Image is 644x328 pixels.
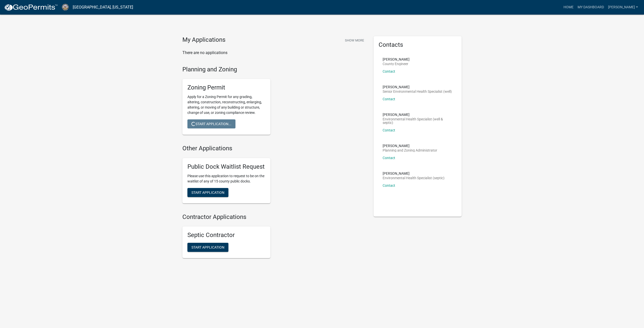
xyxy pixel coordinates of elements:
[187,173,265,184] p: Please use this application to request to be on the waitlist of any of 15 county public docks.
[182,213,366,221] h4: Contractor Applications
[182,66,366,73] h4: Planning and Zoning
[182,213,366,262] wm-workflow-list-section: Contractor Applications
[383,183,395,188] a: Contact
[73,3,133,12] a: [GEOGRAPHIC_DATA], [US_STATE]
[383,58,410,61] p: [PERSON_NAME]
[191,245,224,249] span: Start Application
[606,3,640,12] a: [PERSON_NAME]
[62,4,69,11] img: Cerro Gordo County, Iowa
[191,122,231,126] span: Start Application...
[191,190,224,194] span: Start Application
[383,128,395,132] a: Contact
[383,149,437,152] p: Planning and Zoning Administrator
[187,243,228,252] button: Start Application
[343,36,366,44] button: Show More
[187,119,235,128] button: Start Application...
[383,62,410,66] p: County Engineer
[187,84,265,91] h5: Zoning Permit
[182,145,366,207] wm-workflow-list-section: Other Applications
[383,97,395,101] a: Contact
[383,144,437,148] p: [PERSON_NAME]
[182,145,366,152] h4: Other Applications
[383,90,452,93] p: Senior Environmental Health Specialist (well)
[383,117,453,124] p: Environmental Health Specialist (well & septic)
[187,163,265,170] h5: Public Dock Waitlist Request
[576,3,606,12] a: My Dashboard
[561,3,576,12] a: Home
[383,113,453,116] p: [PERSON_NAME]
[383,176,445,180] p: Environmental Health Specialist (septic)
[187,94,265,115] p: Apply for a Zoning Permit for any grading, altering, construction, reconstructing, enlarging, alt...
[182,50,366,56] p: There are no applications
[379,41,457,49] h5: Contacts
[383,172,445,175] p: [PERSON_NAME]
[383,156,395,160] a: Contact
[187,188,228,197] button: Start Application
[383,85,452,89] p: [PERSON_NAME]
[182,36,225,44] h4: My Applications
[187,231,265,239] h5: Septic Contractor
[383,69,395,73] a: Contact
